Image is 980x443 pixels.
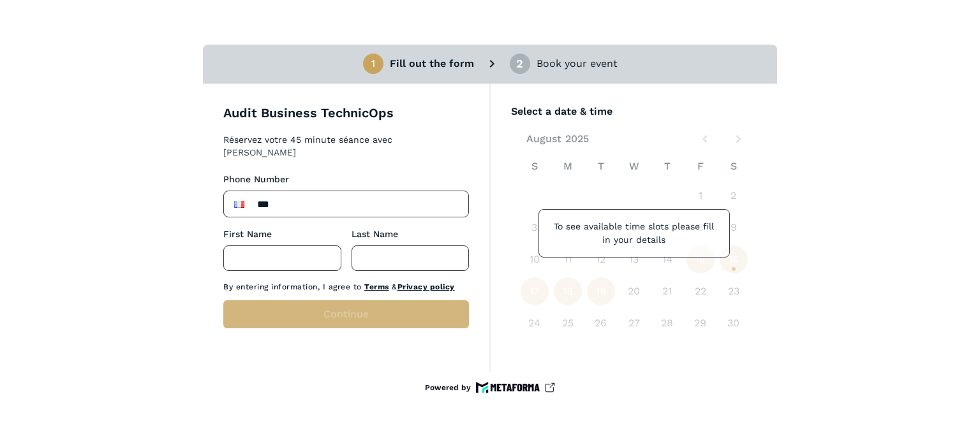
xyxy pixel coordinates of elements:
p: Fill out the form [390,56,474,71]
div: 1 [371,58,375,69]
p: Powered by [425,382,471,393]
p: By entering information, I agree to [223,281,469,293]
p: Audit Business TechnicOps [223,104,394,122]
a: Terms [364,282,389,291]
span: First Name [223,229,272,239]
span: & [392,282,397,291]
a: Privacy policy [397,282,455,291]
p: Réservez votre 45 minute séance avec [PERSON_NAME] [223,133,465,159]
a: Powered by [425,382,555,393]
p: Book your event [537,56,618,71]
span: Phone Number [223,174,289,184]
p: Select a date & time [511,104,757,119]
p: To see available time slots please fill in your details [549,220,719,247]
div: 2 [516,58,523,69]
span: Last Name [352,229,398,239]
div: France: + 33 [226,194,252,214]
